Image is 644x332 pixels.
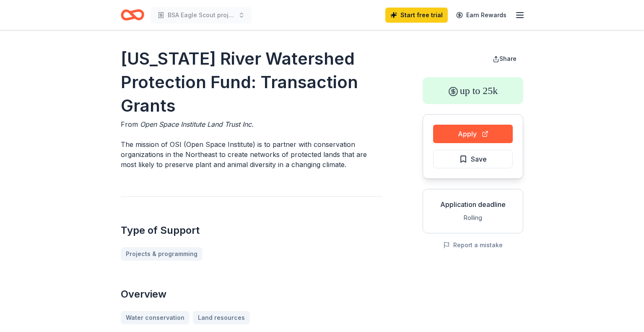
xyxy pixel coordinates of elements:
button: Save [433,150,513,168]
a: Start free trial [385,8,448,23]
span: Save [471,154,487,165]
a: Home [121,5,144,25]
h1: [US_STATE] River Watershed Protection Fund: Transaction Grants [121,47,382,118]
span: BSA Eagle Scout project-dog agility jumps [168,10,235,20]
a: Projects & programming [121,247,203,261]
button: Apply [433,125,513,143]
div: Rolling [430,213,516,223]
h2: Overview [121,288,382,301]
a: Earn Rewards [451,8,512,23]
div: Application deadline [430,199,516,209]
p: The mission of OSI (Open Space Institute) is to partner with conservation organizations in the No... [121,139,382,170]
span: Open Space Institute Land Trust Inc. [140,120,254,128]
button: BSA Eagle Scout project-dog agility jumps [151,7,252,24]
span: Share [499,55,517,62]
h2: Type of Support [121,224,382,237]
div: up to 25k [423,77,523,104]
button: Report a mistake [443,240,503,250]
button: Share [486,50,523,67]
div: From [121,119,382,129]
